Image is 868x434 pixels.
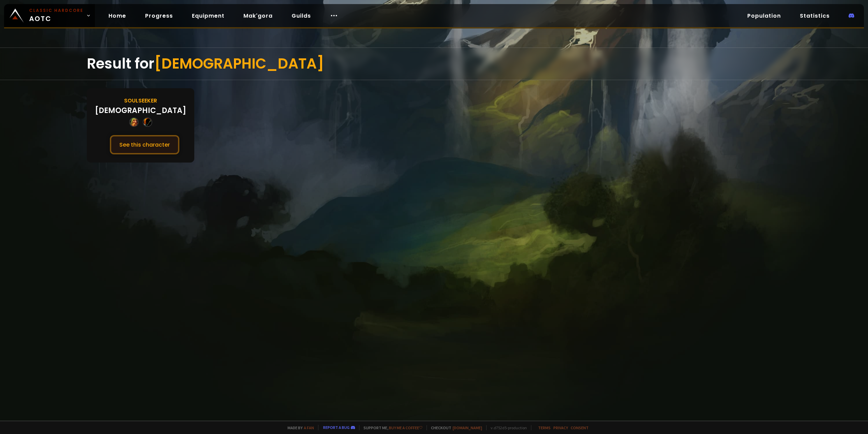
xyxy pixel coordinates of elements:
[110,135,179,154] button: See this character
[95,105,186,116] div: [DEMOGRAPHIC_DATA]
[486,425,527,430] span: v. d752d5 - production
[87,48,781,80] div: Result for
[286,9,316,23] a: Guilds
[238,9,278,23] a: Mak'gora
[154,54,324,74] span: [DEMOGRAPHIC_DATA]
[553,425,568,430] a: Privacy
[304,425,314,430] a: a fan
[538,425,551,430] a: Terms
[29,7,83,24] span: AOTC
[124,96,157,105] div: Soulseeker
[103,9,132,23] a: Home
[29,7,83,14] small: Classic Hardcore
[4,4,95,27] a: Classic HardcoreAOTC
[742,9,786,23] a: Population
[794,9,835,23] a: Statistics
[140,9,178,23] a: Progress
[186,9,230,23] a: Equipment
[571,425,589,430] a: Consent
[427,425,482,430] span: Checkout
[359,425,422,430] span: Support me,
[389,425,422,430] a: Buy me a coffee
[323,425,350,430] a: Report a bug
[453,425,482,430] a: [DOMAIN_NAME]
[283,425,314,430] span: Made by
